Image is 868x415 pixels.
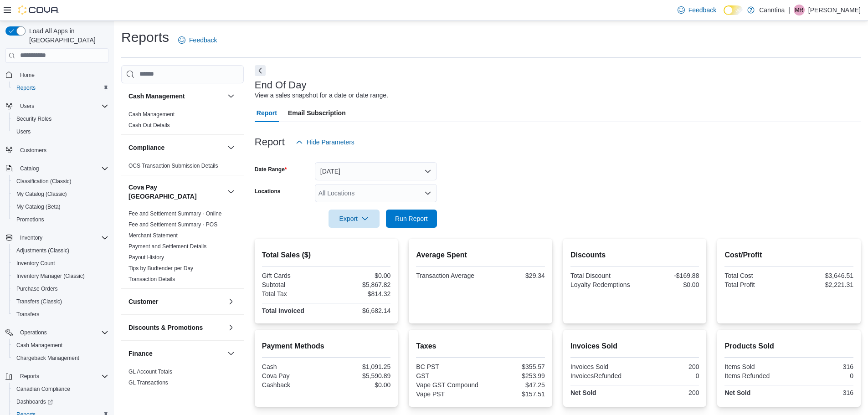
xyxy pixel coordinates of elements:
a: Purchase Orders [13,283,62,294]
span: Feedback [189,36,217,45]
button: Transfers [9,308,112,321]
a: Fee and Settlement Summary - Online [128,210,222,217]
div: Cash [262,363,324,370]
a: Cash Management [13,340,66,351]
h2: Taxes [416,341,545,352]
button: Security Roles [9,113,112,125]
a: Feedback [175,31,221,49]
a: Chargeback Management [13,353,83,364]
div: Vape GST Compound [416,381,478,389]
h2: Average Spent [416,250,545,261]
a: Classification (Classic) [13,176,75,187]
button: Inventory Count [9,257,112,270]
h1: Reports [121,28,169,46]
div: Subtotal [262,281,324,288]
button: My Catalog (Beta) [9,200,112,213]
button: Run Report [386,210,437,228]
button: Cova Pay [GEOGRAPHIC_DATA] [128,183,224,201]
span: Classification (Classic) [16,178,72,185]
button: Discounts & Promotions [226,322,236,333]
span: Users [20,102,34,110]
span: Inventory Count [13,258,108,269]
div: Total Cost [724,272,787,279]
h2: Cost/Profit [724,250,853,261]
button: Inventory [16,232,46,243]
div: Items Refunded [724,372,787,379]
button: My Catalog (Classic) [9,188,112,200]
h2: Products Sold [724,341,853,352]
button: Reports [9,82,112,94]
span: Hide Parameters [307,138,354,147]
a: Cash Management [128,111,175,118]
span: Reports [16,371,108,382]
span: Operations [20,329,47,336]
h2: Payment Methods [262,341,391,352]
button: Customer [128,297,224,306]
div: $5,590.89 [328,372,390,379]
div: $5,867.82 [328,281,390,288]
a: GL Transactions [128,379,168,386]
a: My Catalog (Classic) [13,189,71,200]
button: Cash Management [226,91,236,102]
div: $0.00 [328,381,390,389]
span: Transfers (Classic) [13,296,108,307]
span: Canadian Compliance [16,385,70,393]
div: Invoices Sold [570,363,633,370]
div: 0 [791,372,853,379]
div: $0.00 [637,281,699,288]
a: Canadian Compliance [13,384,74,395]
span: Payout History [128,254,164,261]
span: Users [16,128,31,135]
span: My Catalog (Classic) [16,190,67,198]
a: Dashboards [13,396,56,407]
span: Cash Management [16,342,62,349]
span: Dashboards [16,398,53,405]
button: Operations [2,326,112,339]
span: Payment and Settlement Details [128,243,206,250]
button: Customer [226,296,236,307]
div: Matthew Reddy [794,5,805,15]
button: Users [16,101,38,112]
h3: Finance [128,349,153,358]
span: Export [334,210,374,228]
span: MR [795,5,804,15]
a: Promotions [13,214,48,225]
h3: Report [255,137,285,148]
h3: Discounts & Promotions [128,323,203,332]
button: Reports [2,370,112,383]
button: Finance [128,349,224,358]
a: Transaction Details [128,276,175,282]
div: $29.34 [483,272,545,279]
span: Security Roles [16,115,51,123]
div: $2,221.31 [791,281,853,288]
span: Chargeback Management [16,354,79,362]
span: Feedback [688,5,716,15]
button: Discounts & Promotions [128,323,224,332]
div: Cashback [262,381,324,389]
span: Classification (Classic) [13,176,108,187]
a: Inventory Count [13,258,59,269]
button: Hide Parameters [292,133,358,151]
h3: Cash Management [128,92,185,101]
strong: Net Sold [570,389,596,396]
div: $47.25 [483,381,545,389]
button: Next [255,65,266,76]
a: Inventory Manager (Classic) [13,271,88,282]
span: Canadian Compliance [13,384,108,395]
div: Items Sold [724,363,787,370]
span: Inventory Count [16,260,55,267]
div: Gift Cards [262,272,324,279]
label: Date Range [255,166,287,173]
span: Inventory [20,234,42,241]
h3: End Of Day [255,80,307,91]
div: 316 [791,363,853,370]
button: Open list of options [424,190,431,197]
div: $253.99 [483,372,545,379]
div: 0 [637,372,699,379]
button: Finance [226,348,236,359]
span: Adjustments (Classic) [13,245,108,256]
span: Purchase Orders [13,283,108,294]
button: Promotions [9,213,112,226]
button: Cash Management [128,92,224,101]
